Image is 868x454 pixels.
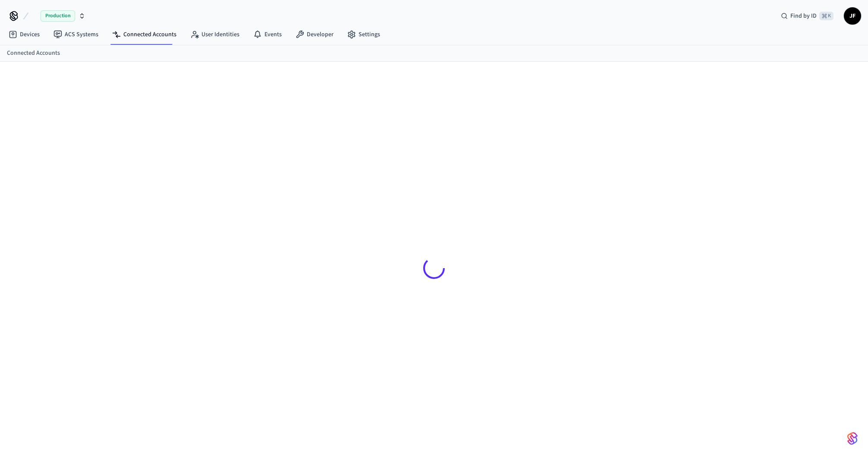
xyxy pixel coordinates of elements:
button: JF [844,7,861,25]
img: SeamLogoGradient.69752ec5.svg [847,432,858,445]
span: Find by ID [790,12,817,20]
a: Developer [289,27,340,42]
a: User Identities [183,27,246,42]
span: ⌘ K [819,12,833,20]
span: Production [41,10,75,22]
a: ACS Systems [47,27,105,42]
a: Devices [2,27,47,42]
a: Connected Accounts [7,49,60,58]
div: Find by ID⌘ K [774,8,840,24]
a: Connected Accounts [105,27,183,42]
a: Settings [340,27,387,42]
a: Events [246,27,289,42]
span: JF [845,8,860,24]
